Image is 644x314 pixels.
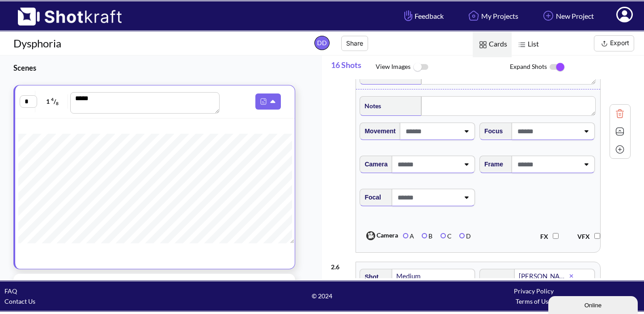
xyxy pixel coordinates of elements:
[331,257,351,272] div: 2 . 6
[534,4,601,28] a: New Project
[480,157,503,172] span: Frame
[341,36,368,51] button: Share
[541,8,556,23] img: Add Icon
[331,55,376,79] span: 16 Shots
[548,294,640,314] iframe: chat widget
[480,124,503,139] span: Focus
[510,58,644,76] span: Expand Shots
[395,270,459,282] div: Medium
[613,107,627,120] img: Trash Icon
[547,58,567,76] img: ToggleOn Icon
[594,35,634,51] button: Export
[363,229,398,242] span: Camera
[428,296,640,306] div: Terms of Use
[376,58,510,77] span: View Images
[512,32,543,57] span: List
[258,96,269,107] img: Pdf Icon
[403,232,414,240] label: A
[473,32,512,57] span: Cards
[56,101,59,106] span: 8
[364,229,377,242] img: Camera Icon
[360,124,395,139] span: Movement
[422,232,432,240] label: B
[314,36,330,50] span: DD
[477,39,489,51] img: Card Icon
[459,232,471,240] label: D
[360,157,387,172] span: Camera
[428,286,640,296] div: Privacy Policy
[4,287,17,295] a: FAQ
[360,98,381,113] span: Notes
[459,4,525,28] a: My Projects
[516,39,528,51] img: List Icon
[216,291,428,301] span: © 2024
[466,8,481,23] img: Home Icon
[38,94,68,109] span: 1 /
[51,97,54,102] span: 4
[480,276,510,291] span: Subjects
[577,233,594,240] span: VFX
[13,63,300,73] h3: Scenes
[402,8,415,23] img: Hand Icon
[613,125,627,138] img: Contract Icon
[613,143,627,156] img: Add Icon
[518,270,569,282] div: [PERSON_NAME]
[360,270,388,295] span: Shot Type
[441,232,452,240] label: C
[360,190,381,205] span: Focal
[402,11,444,21] span: Feedback
[411,58,431,77] img: ToggleOff Icon
[599,38,610,49] img: Export Icon
[4,297,35,305] a: Contact Us
[540,233,553,240] span: FX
